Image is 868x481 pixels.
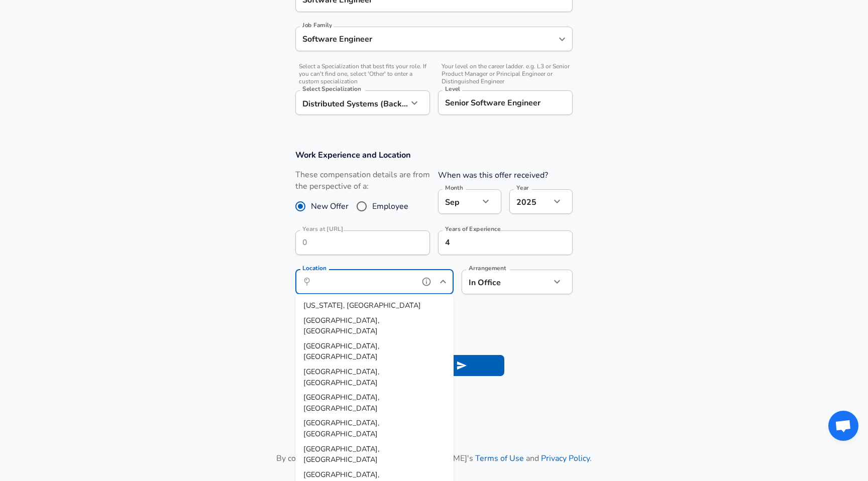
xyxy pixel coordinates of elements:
[295,230,408,255] input: 0
[443,95,568,110] input: L3
[438,170,548,181] label: When was this offer received?
[303,392,379,413] span: [GEOGRAPHIC_DATA], [GEOGRAPHIC_DATA]
[295,149,573,161] h3: Work Experience and Location
[302,226,343,232] label: Years at [URL]
[445,226,500,232] label: Years of Experience
[541,453,590,464] a: Privacy Policy
[302,265,326,271] label: Location
[475,453,524,464] a: Terms of Use
[295,90,408,115] div: Distributed Systems (Back-End)
[438,230,551,255] input: 7
[372,200,408,212] span: Employee
[303,300,421,310] span: [US_STATE], [GEOGRAPHIC_DATA]
[469,265,506,271] label: Arrangement
[828,411,858,441] div: Open chat
[462,270,535,294] div: In Office
[438,189,479,214] div: Sep
[445,86,460,92] label: Level
[303,367,379,388] span: [GEOGRAPHIC_DATA], [GEOGRAPHIC_DATA]
[295,63,430,85] span: Select a Specialization that best fits your role. If you can't find one, select 'Other' to enter ...
[555,32,569,46] button: Open
[303,315,379,336] span: [GEOGRAPHIC_DATA], [GEOGRAPHIC_DATA]
[311,200,349,212] span: New Offer
[300,31,553,47] input: Software Engineer
[438,63,573,85] span: Your level on the career ladder. e.g. L3 or Senior Product Manager or Principal Engineer or Disti...
[436,275,450,289] button: Close
[302,22,332,28] label: Job Family
[445,185,463,191] label: Month
[516,185,529,191] label: Year
[419,274,434,289] button: help
[509,189,551,214] div: 2025
[303,443,379,464] span: [GEOGRAPHIC_DATA], [GEOGRAPHIC_DATA]
[303,418,379,439] span: [GEOGRAPHIC_DATA], [GEOGRAPHIC_DATA]
[302,86,361,92] label: Select Specialization
[295,169,430,192] label: These compensation details are from the perspective of a:
[303,340,379,362] span: [GEOGRAPHIC_DATA], [GEOGRAPHIC_DATA]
